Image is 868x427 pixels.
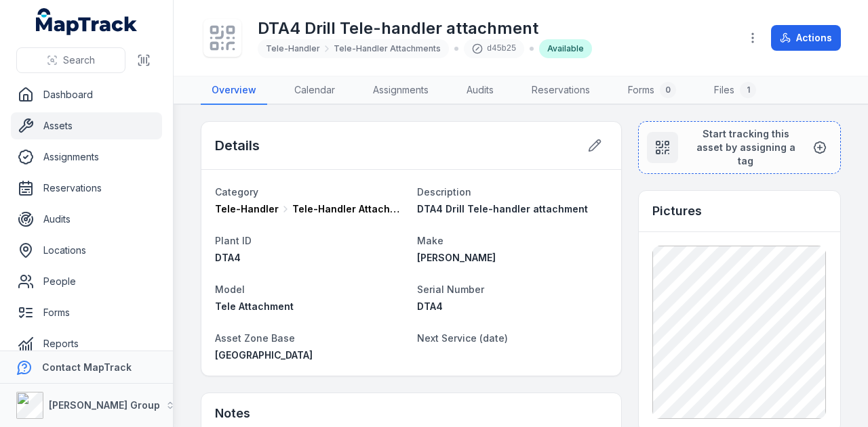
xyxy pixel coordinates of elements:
[417,186,471,198] span: Description
[417,252,496,263] span: [PERSON_NAME]
[36,8,138,35] a: MapTrack
[215,404,250,423] h3: Notes
[740,82,756,98] div: 1
[417,235,443,246] span: Make
[417,284,484,295] span: Serial Number
[283,76,346,105] a: Calendar
[215,186,258,198] span: Category
[417,332,508,344] span: Next Service (date)
[617,76,687,105] a: Forms0
[652,202,702,221] h3: Pictures
[11,143,162,171] a: Assignments
[11,81,162,108] a: Dashboard
[11,237,162,264] a: Locations
[16,47,125,73] button: Search
[417,300,443,312] span: DTA4
[215,284,245,295] span: Model
[638,121,841,174] button: Start tracking this asset by assigning a tag
[49,399,160,411] strong: [PERSON_NAME] Group
[417,203,588,215] span: DTA4 Drill Tele-handler attachment
[201,76,267,105] a: Overview
[334,43,441,54] span: Tele-Handler Attachments
[42,361,132,373] strong: Contact MapTrack
[215,235,252,246] span: Plant ID
[292,202,406,216] span: Tele-Handler Attachments
[11,299,162,326] a: Forms
[215,332,295,344] span: Asset Zone Base
[63,53,95,67] span: Search
[11,175,162,202] a: Reservations
[215,202,279,216] span: Tele-Handler
[11,206,162,233] a: Audits
[703,76,767,105] a: Files1
[266,43,320,54] span: Tele-Handler
[215,252,241,263] span: DTA4
[521,76,601,105] a: Reservations
[258,18,592,39] h1: DTA4 Drill Tele-handler attachment
[456,76,505,105] a: Audits
[771,25,841,51] button: Actions
[215,349,313,361] span: [GEOGRAPHIC_DATA]
[689,127,802,168] span: Start tracking this asset by assigning a tag
[539,39,592,58] div: Available
[11,112,162,139] a: Assets
[464,39,524,58] div: d45b25
[11,268,162,295] a: People
[11,330,162,357] a: Reports
[215,300,294,312] span: Tele Attachment
[362,76,439,105] a: Assignments
[215,136,260,155] h2: Details
[660,82,676,98] div: 0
